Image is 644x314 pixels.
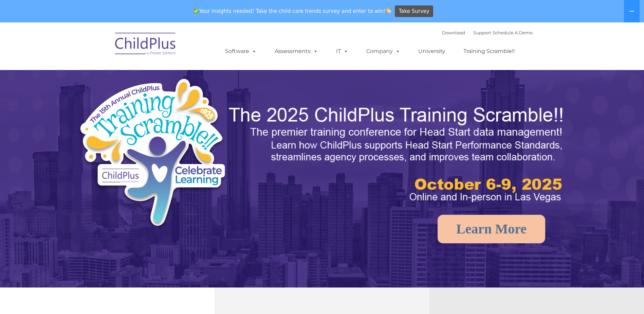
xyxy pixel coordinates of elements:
span: Take Survey [399,5,429,17]
a: Company [360,45,407,58]
img: ChildPlus by Procare Solutions [112,28,180,62]
img: 👏 [386,8,391,13]
a: Training Scramble!! [457,45,521,58]
a: IT [329,45,355,58]
font: | [442,30,533,35]
span: Your insights needed! Take the child care trends survey and enter to win! [191,4,394,18]
a: Download [442,30,465,35]
a: Software [218,45,263,58]
a: University [411,45,452,58]
a: Learn More [438,215,545,243]
img: ✅ [194,8,199,13]
a: Support [473,30,491,35]
a: Schedule A Demo [493,30,533,35]
a: Take Survey [395,5,433,17]
a: Assessments [268,45,325,58]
